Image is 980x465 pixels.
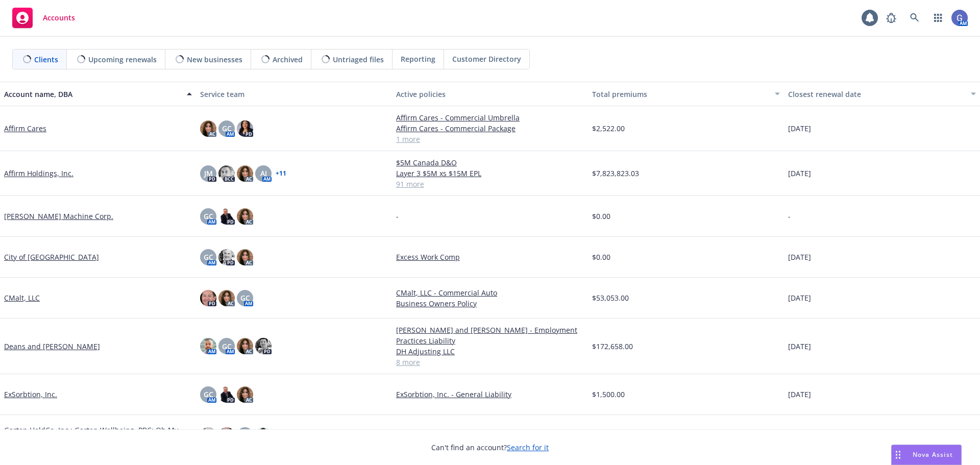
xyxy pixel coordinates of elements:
[788,341,811,352] span: [DATE]
[592,341,633,352] span: $172,658.00
[4,389,57,400] a: ExSorbtion, Inc.
[276,170,286,177] a: + 11
[396,357,584,368] a: 8 more
[4,425,192,446] a: Garten HoldCo, Inc.; Garten Wellbeing, PBC; Oh My Green, Inc.; Lean & Local, LLC; Welyns, Inc
[788,389,811,400] span: [DATE]
[222,123,232,134] span: GC
[788,292,811,303] span: [DATE]
[396,211,399,222] span: -
[4,168,73,179] a: Affirm Holdings, Inc.
[396,252,584,262] a: Excess Work Comp
[88,54,157,65] span: Upcoming renewals
[237,208,253,225] img: photo
[255,338,272,354] img: photo
[507,443,549,452] a: Search for it
[592,89,769,100] div: Total premiums
[396,287,584,298] a: CMalt, LLC - Commercial Auto
[788,252,811,262] span: [DATE]
[204,252,213,262] span: GC
[401,54,435,64] span: Reporting
[218,208,235,225] img: photo
[784,82,980,106] button: Closest renewal date
[592,292,629,303] span: $53,053.00
[4,252,99,262] a: City of [GEOGRAPHIC_DATA]
[396,389,584,400] a: ExSorbtion, Inc. - General Liability
[255,427,272,444] img: photo
[452,54,521,64] span: Customer Directory
[881,8,901,28] a: Report a Bug
[788,168,811,179] span: [DATE]
[200,120,216,137] img: photo
[222,341,232,352] span: GC
[592,168,639,179] span: $7,823,823.03
[788,123,811,134] span: [DATE]
[273,54,303,65] span: Archived
[4,292,40,303] a: CMalt, LLC
[396,157,584,168] a: $5M Canada D&O
[396,112,584,123] a: Affirm Cares - Commercial Umbrella
[928,8,948,28] a: Switch app
[592,389,625,400] span: $1,500.00
[396,179,584,189] a: 91 more
[4,89,181,100] div: Account name, DBA
[788,211,791,222] span: -
[204,211,213,222] span: GC
[204,389,213,400] span: GC
[196,82,392,106] button: Service team
[396,123,584,134] a: Affirm Cares - Commercial Package
[396,346,584,357] a: DH Adjusting LLC
[237,386,253,403] img: photo
[396,89,584,100] div: Active policies
[218,427,235,444] img: photo
[904,8,925,28] a: Search
[4,123,46,134] a: Affirm Cares
[43,14,75,22] span: Accounts
[4,211,113,222] a: [PERSON_NAME] Machine Corp.
[237,249,253,265] img: photo
[204,168,213,179] span: JM
[892,445,904,464] div: Drag to move
[218,290,235,306] img: photo
[218,165,235,182] img: photo
[8,4,79,32] a: Accounts
[788,89,965,100] div: Closest renewal date
[200,338,216,354] img: photo
[218,386,235,403] img: photo
[396,325,584,346] a: [PERSON_NAME] and [PERSON_NAME] - Employment Practices Liability
[237,165,253,182] img: photo
[951,10,968,26] img: photo
[200,89,388,100] div: Service team
[200,290,216,306] img: photo
[392,82,588,106] button: Active policies
[187,54,242,65] span: New businesses
[200,427,216,444] img: photo
[333,54,384,65] span: Untriaged files
[240,292,250,303] span: GC
[588,82,784,106] button: Total premiums
[592,252,610,262] span: $0.00
[4,341,100,352] a: Deans and [PERSON_NAME]
[237,338,253,354] img: photo
[34,54,58,65] span: Clients
[396,134,584,144] a: 1 more
[891,445,962,465] button: Nova Assist
[431,442,549,453] span: Can't find an account?
[260,168,267,179] span: AJ
[396,168,584,179] a: Layer 3 $5M xs $15M EPL
[592,123,625,134] span: $2,522.00
[218,249,235,265] img: photo
[592,211,610,222] span: $0.00
[913,450,953,459] span: Nova Assist
[237,120,253,137] img: photo
[396,298,584,309] a: Business Owners Policy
